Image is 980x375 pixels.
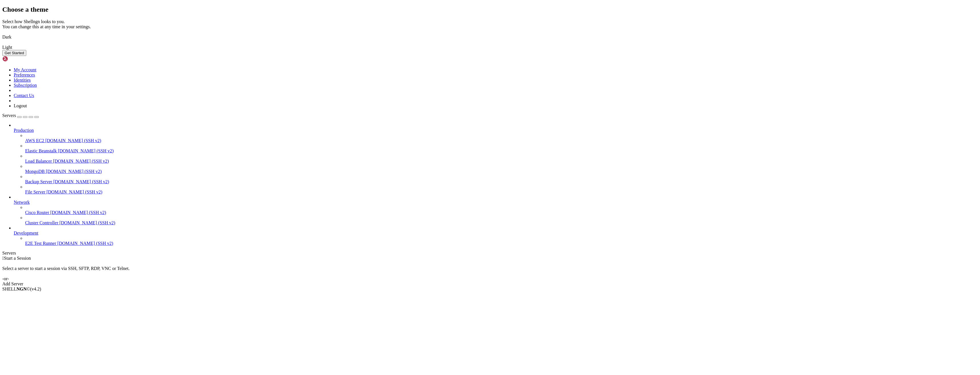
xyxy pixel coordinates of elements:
span: Start a Session [4,256,31,261]
li: E2E Test Runner [DOMAIN_NAME] (SSH v2) [25,236,978,246]
span: AWS EC2 [25,138,44,143]
li: Network [14,195,978,225]
a: File Server [DOMAIN_NAME] (SSH v2) [25,189,978,195]
a: Preferences [14,72,35,77]
span: [DOMAIN_NAME] (SSH v2) [50,210,106,215]
a: Network [14,200,978,205]
span: [DOMAIN_NAME] (SSH v2) [47,189,103,194]
a: Elastic Beanstalk [DOMAIN_NAME] (SSH v2) [25,148,978,154]
span: Backup Server [25,179,52,184]
li: Load Balancer [DOMAIN_NAME] (SSH v2) [25,154,978,164]
span: Elastic Beanstalk [25,148,57,153]
span: [DOMAIN_NAME] (SSH v2) [45,138,101,143]
li: AWS EC2 [DOMAIN_NAME] (SSH v2) [25,133,978,143]
div: Add Server [2,281,978,287]
a: Cluster Controller [DOMAIN_NAME] (SSH v2) [25,220,978,225]
a: AWS EC2 [DOMAIN_NAME] (SSH v2) [25,138,978,143]
li: Elastic Beanstalk [DOMAIN_NAME] (SSH v2) [25,143,978,154]
li: MongoDB [DOMAIN_NAME] (SSH v2) [25,164,978,174]
li: Cluster Controller [DOMAIN_NAME] (SSH v2) [25,215,978,225]
li: Cisco Router [DOMAIN_NAME] (SSH v2) [25,205,978,215]
span: MongoDB [25,169,45,174]
a: Load Balancer [DOMAIN_NAME] (SSH v2) [25,159,978,164]
span: E2E Test Runner [25,241,56,246]
span: 4.2.0 [30,287,41,291]
span: [DOMAIN_NAME] (SSH v2) [46,169,102,174]
span: [DOMAIN_NAME] (SSH v2) [57,241,113,246]
a: Logout [14,103,27,108]
a: Development [14,231,978,236]
span: [DOMAIN_NAME] (SSH v2) [58,148,114,153]
a: My Account [14,67,37,72]
div: Dark [2,35,978,40]
a: Cisco Router [DOMAIN_NAME] (SSH v2) [25,210,978,215]
span: Servers [2,113,16,118]
div: Select how Shellngn looks to you. You can change this at any time in your settings. [2,19,978,29]
span: Load Balancer [25,159,52,164]
span: Cluster Controller [25,220,58,225]
span: File Server [25,189,45,194]
b: NGN [17,287,27,291]
li: File Server [DOMAIN_NAME] (SSH v2) [25,184,978,195]
a: E2E Test Runner [DOMAIN_NAME] (SSH v2) [25,241,978,246]
a: Contact Us [14,93,34,98]
span: [DOMAIN_NAME] (SSH v2) [59,220,115,225]
div: Servers [2,251,978,256]
a: Production [14,128,978,133]
img: Shellngn [2,56,35,62]
li: Backup Server [DOMAIN_NAME] (SSH v2) [25,174,978,184]
span: [DOMAIN_NAME] (SSH v2) [53,179,109,184]
span: Development [14,231,38,235]
span: [DOMAIN_NAME] (SSH v2) [53,159,109,164]
span:  [2,256,4,261]
div: Light [2,45,978,50]
span: Network [14,200,30,205]
a: Identities [14,78,31,82]
a: Backup Server [DOMAIN_NAME] (SSH v2) [25,179,978,184]
span: Cisco Router [25,210,49,215]
a: Servers [2,113,39,118]
li: Production [14,123,978,195]
span: SHELL © [2,287,41,291]
a: MongoDB [DOMAIN_NAME] (SSH v2) [25,169,978,174]
button: Get Started [2,50,26,56]
li: Development [14,225,978,246]
span: Production [14,128,34,133]
div: Select a server to start a session via SSH, SFTP, RDP, VNC or Telnet. -or- [2,261,978,281]
a: Subscription [14,83,37,88]
h2: Choose a theme [2,6,978,13]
